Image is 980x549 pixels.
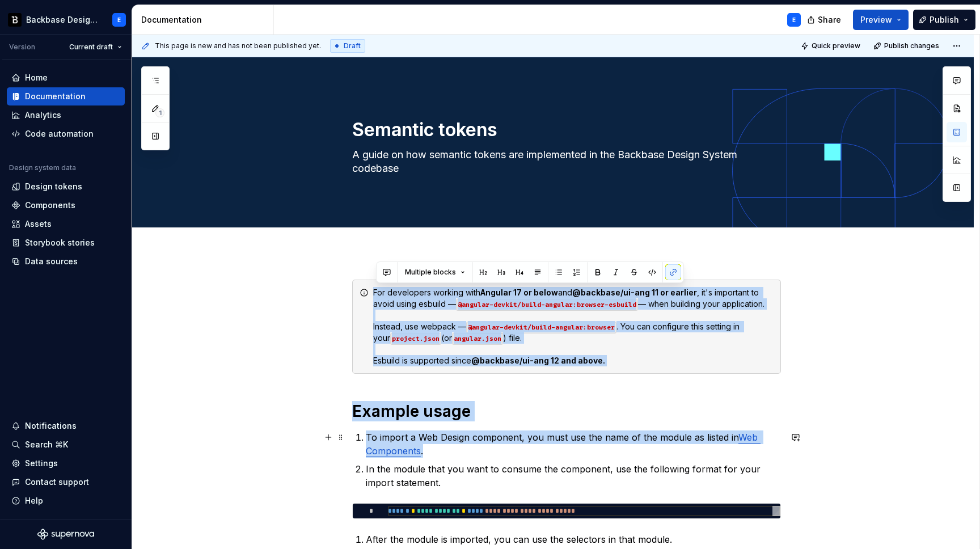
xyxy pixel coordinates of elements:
div: Search ⌘K [25,439,68,450]
code: project.json [390,333,441,345]
button: Share [801,10,848,30]
textarea: A guide on how semantic tokens are implemented in the Backbase Design System codebase [350,146,779,178]
div: Data sources [25,256,78,267]
button: Backbase Design SystemE [2,7,129,32]
strong: Angular 17 or below [480,288,558,297]
strong: @backbase/ui-ang 11 or earlier [572,288,697,297]
div: Documentation [25,91,86,102]
button: Preview [853,10,909,30]
div: Components [25,200,75,211]
div: Analytics [25,109,61,121]
div: Backbase Design System [26,14,99,26]
button: Publish changes [870,38,944,54]
div: Notifications [25,420,77,432]
p: To import a Web Design component, you must use the name of the module as listed in . [366,430,781,458]
button: Current draft [64,39,127,55]
div: Design system data [9,163,76,172]
div: Settings [25,458,58,469]
button: Contact support [7,473,125,491]
textarea: Semantic tokens [350,116,779,143]
button: Help [7,492,125,510]
a: Assets [7,215,125,233]
span: Publish changes [884,41,939,50]
code: @angular-devkit/build-angular:browser [466,322,616,333]
a: Documentation [7,87,125,105]
div: E [117,15,121,24]
a: Home [7,69,125,87]
button: Publish [913,10,975,30]
button: Notifications [7,417,125,435]
button: Quick preview [797,38,865,54]
h1: Example usage [352,401,781,421]
code: @angular-devkit/build-angular:browser-esbuild [456,299,638,311]
p: After the module is imported, you can use the selectors in that module. [366,533,781,546]
a: Components [7,196,125,214]
span: Current draft [69,43,113,52]
div: Version [9,43,35,52]
div: E [792,15,796,24]
span: Preview [860,14,892,26]
span: This page is new and has not been published yet. [155,41,321,50]
a: Storybook stories [7,234,125,252]
svg: Supernova Logo [37,529,94,540]
span: Quick preview [812,41,860,50]
span: Draft [344,41,361,50]
div: Storybook stories [25,237,95,248]
div: Help [25,495,43,506]
span: 1 [155,108,164,117]
a: Analytics [7,106,125,124]
p: In the module that you want to consume the component, use the following format for your import st... [366,462,781,489]
div: Code automation [25,128,94,140]
a: Data sources [7,252,125,271]
span: Publish [930,14,959,26]
div: Home [25,72,48,83]
div: For developers working with and , it's important to avoid using esbuild — — when building your ap... [373,287,774,366]
img: ef5c8306-425d-487c-96cf-06dd46f3a532.png [8,13,22,27]
div: Documentation [141,14,269,26]
a: Settings [7,454,125,472]
a: Design tokens [7,178,125,196]
button: Search ⌘K [7,436,125,454]
strong: @backbase/ui-ang 12 and above. [471,356,605,365]
code: angular.json [452,333,503,345]
div: Contact support [25,476,89,488]
span: Share [818,14,841,26]
a: Code automation [7,125,125,143]
div: Assets [25,218,52,230]
div: Design tokens [25,181,82,192]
